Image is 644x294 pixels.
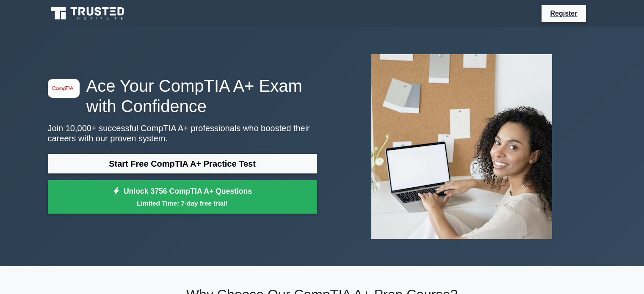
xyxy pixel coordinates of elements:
[48,123,317,143] p: Join 10,000+ successful CompTIA A+ professionals who boosted their careers with our proven system.
[48,180,317,214] a: Unlock 3756 CompTIA A+ QuestionsLimited Time: 7-day free trial!
[48,154,317,174] a: Start Free CompTIA A+ Practice Test
[48,76,317,116] h1: Ace Your CompTIA A+ Exam with Confidence
[58,198,307,208] small: Limited Time: 7-day free trial!
[545,8,582,19] a: Register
